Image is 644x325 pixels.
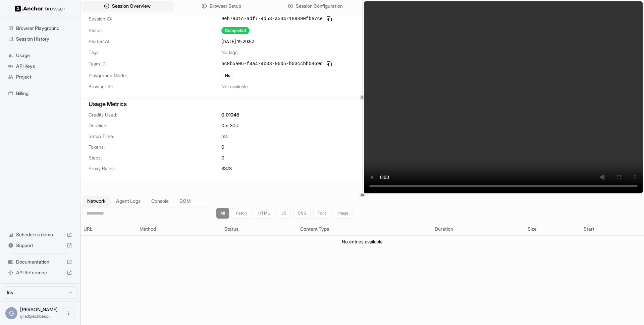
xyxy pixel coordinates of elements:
h3: Usage Metrics [89,99,354,109]
div: Method [140,226,219,232]
span: Credits Used: [89,111,221,118]
span: Team ID: [89,60,221,67]
button: Console [147,196,173,206]
div: Support [5,240,75,251]
div: Documentation [5,257,75,267]
span: Session ID: [89,15,221,22]
div: Size [528,226,578,232]
button: Network [83,196,109,206]
img: Anchor Logo [15,5,65,12]
span: 0 [221,154,224,161]
div: Browser Playground [5,23,75,34]
span: API Keys [16,63,72,69]
span: Steps: [89,154,221,161]
div: URL [84,226,134,232]
span: Gilad Spitzer [20,307,58,312]
span: ms [221,133,228,140]
div: Project [5,72,75,82]
button: Open menu [63,307,75,319]
span: Billing [16,90,72,97]
div: Content Type [300,226,429,232]
div: Status [224,226,295,232]
span: Documentation [16,259,64,265]
div: G [5,307,17,319]
span: Support [16,242,64,249]
div: Start [584,226,641,232]
div: Session History [5,34,75,44]
span: 0m 30s [221,122,238,129]
span: Proxy Bytes: [89,165,221,172]
span: [DATE] 19:29:52 [221,38,254,45]
div: Usage [5,50,75,61]
div: API Keys [5,61,75,72]
div: Schedule a demo [5,229,75,240]
span: Setup Time: [89,133,221,140]
span: 8378 [221,165,232,172]
span: Browser Setup [210,3,241,9]
span: 0.01045 [221,111,239,118]
div: No [221,72,234,79]
div: API Reference [5,267,75,278]
span: Session Overview [112,3,151,9]
div: Billing [5,88,75,99]
span: Session Configuration [296,3,343,9]
span: Status: [89,27,221,34]
span: Playground Mode: [89,72,221,79]
span: Tokens: [89,144,221,150]
span: Browser IP: [89,83,221,90]
button: Agent Logs [112,196,145,206]
span: 0 [221,144,224,150]
span: Duration: [89,122,221,129]
td: No entries available [81,236,644,248]
div: Duration [435,226,522,232]
span: bc0b5a06-f4a4-4b03-9605-b03ccbb0869d [221,60,323,67]
span: Started At: [89,38,221,45]
span: Not available [221,83,248,90]
span: gilad@scribeup.io [20,314,52,319]
span: Usage [16,52,72,59]
div: Completed [221,27,250,34]
span: Session History [16,36,72,42]
span: API Reference [16,269,64,276]
span: No tags [221,49,237,56]
button: DOM [175,196,195,206]
span: 9eb7941c-adf7-4d58-a534-189890fbe7ce [221,15,323,22]
span: Browser Playground [16,25,72,32]
span: Schedule a demo [16,231,64,238]
span: Tags: [89,49,221,56]
span: Project [16,74,72,80]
